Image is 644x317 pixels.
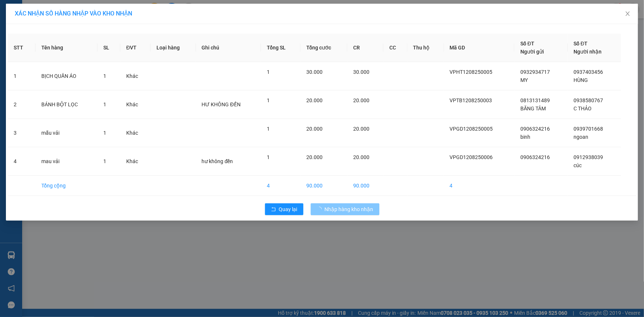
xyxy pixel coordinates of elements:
td: 3 [8,119,35,147]
span: 0932934717 [520,69,550,75]
td: mau vải [35,147,98,176]
span: 0906324216 [520,126,550,132]
span: 0906324216 [520,154,550,160]
span: loading [317,207,325,212]
th: CC [383,34,407,62]
span: 0813131489 [520,97,550,103]
span: MY [520,77,528,83]
span: close [625,11,631,17]
span: Người gửi [520,49,544,55]
span: 1 [267,154,270,160]
td: 4 [8,147,35,176]
td: Tổng cộng [35,176,98,196]
span: 20.000 [306,126,323,132]
td: Khác [120,147,151,176]
span: XÁC NHẬN SỐ HÀNG NHẬP VÀO KHO NHẬN [15,10,132,17]
span: HÙNG [574,77,588,83]
span: 1 [267,126,270,132]
th: Thu hộ [407,34,444,62]
span: VPGD1208250005 [450,126,493,132]
td: 4 [261,176,300,196]
span: Số ĐT [520,41,534,46]
span: rollback [271,207,276,213]
th: ĐVT [120,34,151,62]
span: binh [520,134,530,140]
span: Số ĐT [574,41,588,46]
span: VPTB1208250003 [450,97,492,103]
li: Hotline: 1900 8153 [69,27,309,37]
td: 2 [8,90,35,119]
td: mẫu vải [35,119,98,147]
span: 20.000 [353,97,369,103]
th: Mã GD [444,34,515,62]
span: Người nhận [574,49,602,55]
button: Close [617,4,638,24]
th: Tên hàng [35,34,98,62]
span: hư không đền [202,158,233,164]
th: Loại hàng [151,34,196,62]
b: GỬI : PV An Sương ([GEOGRAPHIC_DATA]) [9,54,117,78]
th: STT [8,34,35,62]
td: 90.000 [347,176,383,196]
li: [STREET_ADDRESS][PERSON_NAME]. [GEOGRAPHIC_DATA], Tỉnh [GEOGRAPHIC_DATA] [69,18,309,27]
span: ngoan [574,134,589,140]
th: CR [347,34,383,62]
th: Ghi chú [196,34,261,62]
button: rollbackQuay lại [265,203,303,215]
span: 20.000 [306,154,323,160]
span: 0939701668 [574,126,603,132]
td: Khác [120,119,151,147]
span: 20.000 [353,154,369,160]
span: VPGD1208250006 [450,154,493,160]
span: HƯ KHÔNG ĐỀN [202,101,241,107]
span: 30.000 [353,69,369,75]
td: Khác [120,90,151,119]
span: 1 [267,69,270,75]
span: 1 [103,101,106,107]
button: Nhập hàng kho nhận [311,203,379,215]
td: 1 [8,62,35,90]
img: logo.jpg [9,9,46,46]
span: 30.000 [306,69,323,75]
th: SL [97,34,120,62]
th: Tổng cước [300,34,347,62]
th: Tổng SL [261,34,300,62]
td: 90.000 [300,176,347,196]
span: cúc [574,162,582,168]
span: 0912938039 [574,154,603,160]
span: 0938580767 [574,97,603,103]
span: Nhập hàng kho nhận [325,205,373,213]
td: BỊCH QUẦN ÁO [35,62,98,90]
span: 20.000 [353,126,369,132]
span: C THẢO [574,106,592,111]
td: 4 [444,176,515,196]
td: BÁNH BỘT LỌC [35,90,98,119]
span: 1 [103,130,106,136]
span: 0937403456 [574,69,603,75]
span: Quay lại [279,205,297,213]
td: Khác [120,62,151,90]
span: BĂNG TÂM [520,106,546,111]
span: 1 [267,97,270,103]
span: 1 [103,158,106,164]
span: VPHT1208250005 [450,69,493,75]
span: 20.000 [306,97,323,103]
span: 1 [103,73,106,79]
